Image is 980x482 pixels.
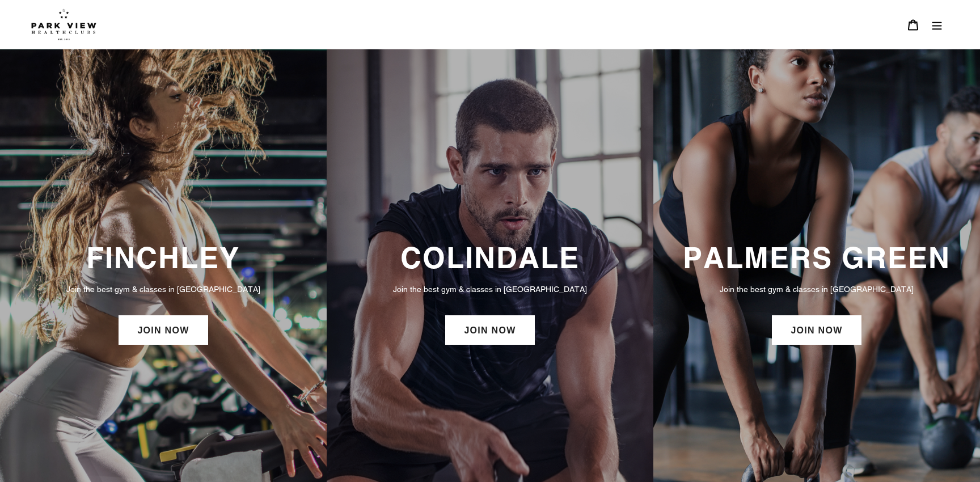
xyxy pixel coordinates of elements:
p: Join the best gym & classes in [GEOGRAPHIC_DATA] [338,283,642,295]
button: Menu [925,12,949,37]
a: JOIN NOW: Colindale Membership [445,315,534,345]
a: JOIN NOW: Finchley Membership [119,315,208,345]
h3: COLINDALE [338,240,642,275]
a: JOIN NOW: Palmers Green Membership [772,315,861,345]
p: Join the best gym & classes in [GEOGRAPHIC_DATA] [11,283,315,295]
img: Park view health clubs is a gym near you. [31,9,96,40]
p: Join the best gym & classes in [GEOGRAPHIC_DATA] [665,283,969,295]
h3: PALMERS GREEN [665,240,969,275]
h3: FINCHLEY [11,240,315,275]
